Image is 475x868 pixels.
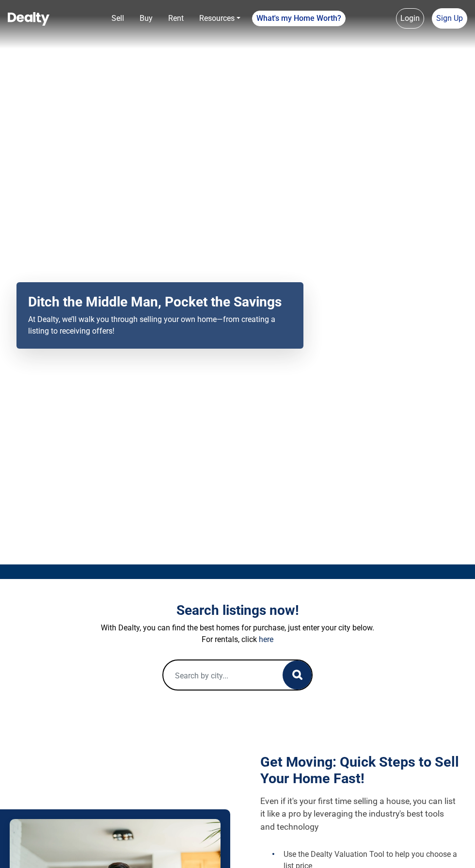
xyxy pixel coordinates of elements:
a: Login [396,8,424,29]
a: Sign Up [432,8,467,29]
a: Resources [195,9,244,28]
img: Dealty - Buy, Sell & Rent Homes [8,12,49,26]
p: Even if it's your first time selling a house, you can list it like a pro by leveraging the indust... [260,795,459,833]
a: Buy [136,9,157,28]
input: Search by city... [163,660,282,691]
h3: Search listings now! [70,602,405,619]
p: For rentals, click [70,634,405,645]
a: Sell [108,9,128,28]
h1: Get Moving: Quick Steps to Sell Your Home Fast! [260,754,459,787]
h2: Ditch the Middle Man, Pocket the Savings [28,294,292,310]
a: here [259,635,273,644]
a: What's my Home Worth? [252,11,346,26]
a: Rent [164,9,188,28]
p: At Dealty, we’ll walk you through selling your own home—from creating a listing to receiving offers! [28,314,292,337]
p: With Dealty, you can find the best homes for purchase, just enter your city below. [70,622,405,634]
